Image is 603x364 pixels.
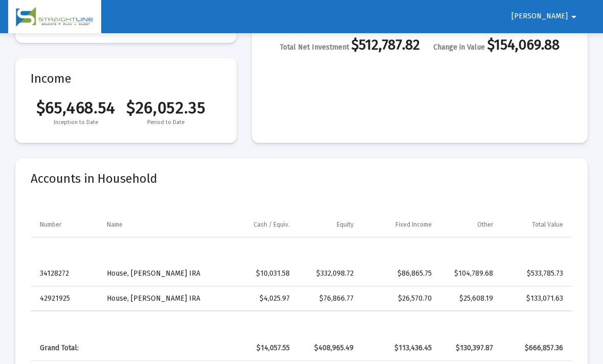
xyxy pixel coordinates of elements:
span: $26,052.35 [121,98,212,117]
div: Equity [337,221,354,229]
div: Grand Total: [40,343,92,353]
td: Column Number [31,212,100,237]
td: Column Equity [297,212,361,237]
div: $408,965.49 [304,343,354,353]
div: Data grid [31,188,572,361]
div: $332,098.72 [304,269,354,279]
span: Inception to Date [31,117,121,128]
span: [PERSON_NAME] [512,12,568,21]
div: $10,031.58 [226,269,289,279]
div: Other [477,221,493,229]
div: $133,071.63 [507,294,563,304]
div: $76,866.77 [304,294,354,304]
td: House, [PERSON_NAME] IRA [100,286,220,311]
div: $512,787.82 [280,40,420,53]
div: $113,436.45 [368,343,432,353]
mat-card-title: Income [31,74,221,84]
td: Column Total Value [500,212,572,237]
div: $104,789.68 [446,269,493,279]
div: $26,570.70 [368,294,432,304]
div: $4,025.97 [226,294,289,304]
span: $65,468.54 [31,98,121,117]
td: Column Other [439,212,500,237]
mat-icon: arrow_drop_down [568,7,580,27]
span: Period to Date [121,117,212,128]
td: 34128272 [31,262,100,286]
span: Total Net Investment [280,43,349,52]
div: $533,785.73 [507,269,563,279]
td: House, [PERSON_NAME] IRA [100,262,220,286]
div: $666,857.36 [507,343,563,353]
td: Column Name [100,212,220,237]
div: $25,608.19 [446,294,493,304]
div: Total Value [532,221,563,229]
td: Column Fixed Income [361,212,439,237]
div: Fixed Income [396,221,432,229]
td: 42921925 [31,286,100,311]
div: Cash / Equiv. [253,221,290,229]
span: Change in Value [433,43,485,52]
div: $14,057.55 [226,343,289,353]
div: Name [107,221,123,229]
div: $86,865.75 [368,269,432,279]
button: [PERSON_NAME] [499,6,592,27]
div: $154,069.88 [433,40,560,53]
div: $130,397.87 [446,343,493,353]
td: Column Cash / Equiv. [219,212,296,237]
mat-card-title: Accounts in Household [31,174,572,184]
img: Dashboard [16,7,94,27]
div: Number [40,221,61,229]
